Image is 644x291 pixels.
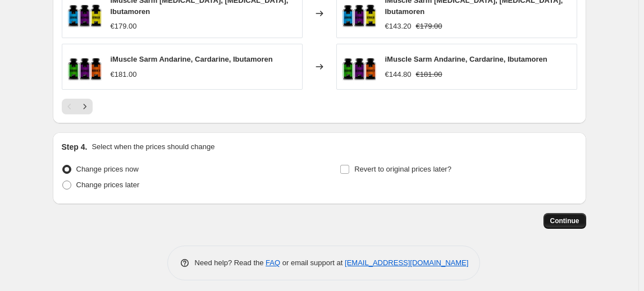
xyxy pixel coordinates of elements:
a: [EMAIL_ADDRESS][DOMAIN_NAME] [345,258,468,267]
img: Combo-11_80x.jpg [68,50,102,84]
span: Change prices later [76,181,140,189]
div: €143.20 [385,21,412,32]
img: Combo-11_80x.jpg [342,50,376,84]
div: €179.00 [111,21,137,32]
span: Continue [550,216,579,225]
a: FAQ [266,258,280,267]
nav: Pagination [62,99,93,114]
strike: €179.00 [416,21,442,32]
p: Select when the prices should change [92,141,214,153]
span: Change prices now [76,165,139,173]
span: Revert to original prices later? [354,165,451,173]
strike: €181.00 [416,69,442,80]
button: Continue [543,213,586,229]
div: €181.00 [111,69,137,80]
span: Need help? Read the [195,258,266,267]
span: or email support at [280,258,345,267]
div: €144.80 [385,69,412,80]
button: Next [77,99,93,114]
span: iMuscle Sarm Andarine, Cardarine, Ibutamoren [111,55,273,63]
h2: Step 4. [62,141,88,153]
span: iMuscle Sarm Andarine, Cardarine, Ibutamoren [385,55,547,63]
